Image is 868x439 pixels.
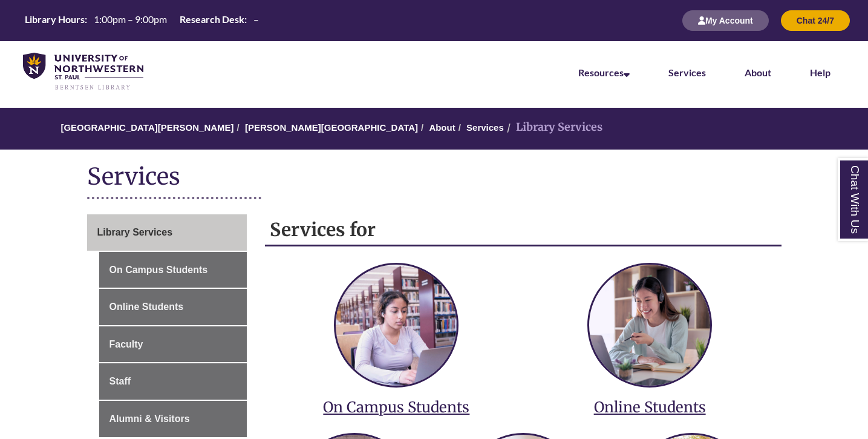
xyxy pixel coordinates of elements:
[23,53,143,91] img: UNWSP Library Logo
[810,67,830,78] a: Help
[87,214,247,437] div: Guide Page Menu
[279,398,514,417] h3: On Campus Students
[245,122,418,133] a: [PERSON_NAME][GEOGRAPHIC_DATA]
[97,227,173,237] span: Library Services
[668,67,706,78] a: Services
[682,15,769,25] a: My Account
[253,13,259,25] span: –
[682,10,769,31] button: My Account
[466,122,504,133] a: Services
[336,265,457,386] img: services for on campus students
[265,214,782,246] h2: Services for
[60,122,233,133] a: [GEOGRAPHIC_DATA][PERSON_NAME]
[20,13,89,26] th: Library Hours:
[745,67,771,78] a: About
[99,326,247,363] a: Faculty
[99,289,247,325] a: Online Students
[175,13,249,26] th: Research Desk:
[504,119,602,136] li: Library Services
[20,13,264,29] a: Hours Today
[589,265,710,386] img: services for online students
[532,398,768,417] h3: Online Students
[429,122,455,133] a: About
[532,253,768,417] a: services for online students Online Students
[781,10,850,31] button: Chat 24/7
[781,15,850,25] a: Chat 24/7
[94,13,167,25] span: 1:00pm – 9:00pm
[578,67,630,78] a: Resources
[87,214,247,251] a: Library Services
[99,401,247,437] a: Alumni & Visitors
[99,363,247,400] a: Staff
[99,252,247,288] a: On Campus Students
[279,253,514,417] a: services for on campus students On Campus Students
[87,162,782,194] h1: Services
[20,13,264,28] table: Hours Today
